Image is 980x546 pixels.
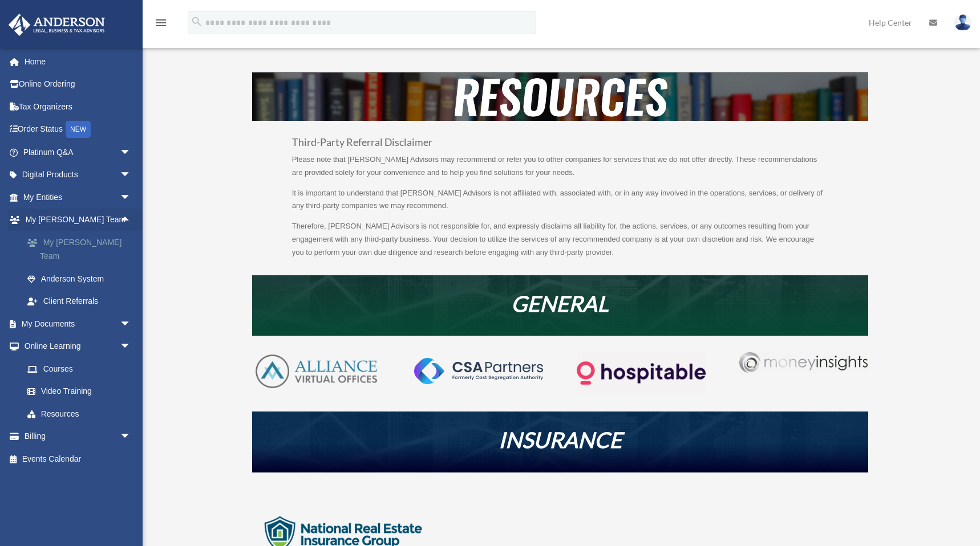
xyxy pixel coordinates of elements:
[252,72,868,120] img: resources-header
[5,14,108,36] img: Anderson Advisors Platinum Portal
[120,164,143,187] span: arrow_drop_down
[8,186,148,209] a: My Entitiesarrow_drop_down
[8,425,148,448] a: Billingarrow_drop_down
[511,290,609,316] em: GENERAL
[16,290,148,313] a: Client Referrals
[120,312,143,336] span: arrow_drop_down
[292,137,828,153] h3: Third-Party Referral Disclaimer
[8,141,148,164] a: Platinum Q&Aarrow_drop_down
[120,209,143,232] span: arrow_drop_up
[954,14,971,31] img: User Pic
[292,187,828,221] p: It is important to understand that [PERSON_NAME] Advisors is not affiliated with, associated with...
[8,209,148,231] a: My [PERSON_NAME] Teamarrow_drop_up
[66,121,91,138] div: NEW
[8,335,148,358] a: Online Learningarrow_drop_down
[739,352,868,373] img: Money-Insights-Logo-Silver NEW
[120,335,143,358] span: arrow_drop_down
[292,220,828,259] p: Therefore, [PERSON_NAME] Advisors is not responsible for, and expressly disclaims all liability f...
[120,141,143,164] span: arrow_drop_down
[154,16,168,30] i: menu
[8,447,148,470] a: Events Calendar
[499,426,622,453] em: INSURANCE
[8,50,148,73] a: Home
[8,312,148,335] a: My Documentsarrow_drop_down
[252,352,380,391] img: AVO-logo-1-color
[120,425,143,449] span: arrow_drop_down
[8,118,148,141] a: Order StatusNEW
[16,402,143,425] a: Resources
[8,95,148,118] a: Tax Organizers
[292,153,828,187] p: Please note that [PERSON_NAME] Advisors may recommend or refer you to other companies for service...
[414,358,542,384] img: CSA-partners-Formerly-Cost-Segregation-Authority
[16,231,148,267] a: My [PERSON_NAME] Team
[154,20,168,30] a: menu
[120,186,143,209] span: arrow_drop_down
[16,380,148,403] a: Video Training
[8,164,148,186] a: Digital Productsarrow_drop_down
[191,15,203,28] i: search
[577,352,705,394] img: Logo-transparent-dark
[16,267,148,290] a: Anderson System
[16,357,148,380] a: Courses
[8,73,148,96] a: Online Ordering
